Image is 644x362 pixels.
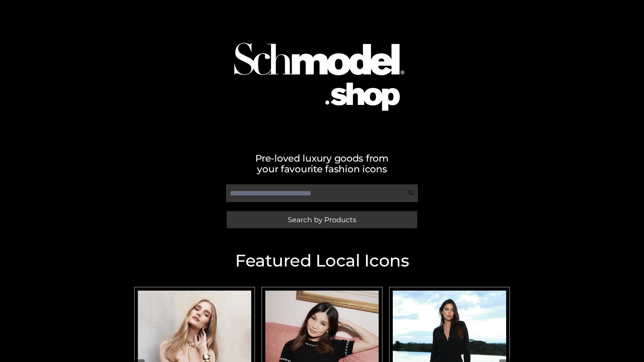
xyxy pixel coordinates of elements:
h2: Featured Local Icons​ [131,252,513,269]
img: Search Icon [408,190,415,196]
span: Search by Products [288,216,356,223]
a: Search by Products [227,211,417,228]
h2: Pre-loved luxury goods from your favourite fashion icons [131,153,513,174]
